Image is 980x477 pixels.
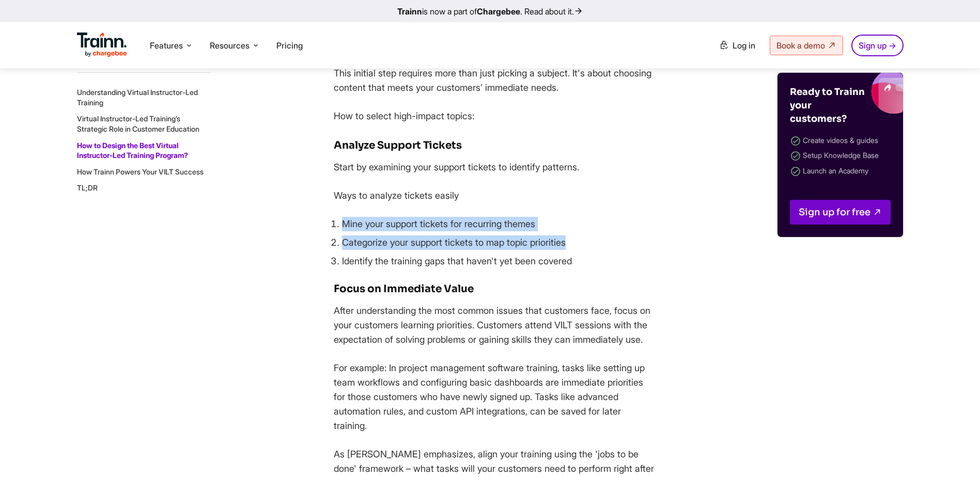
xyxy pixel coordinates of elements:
b: Chargebee [477,6,520,17]
h4: Ready to Trainn your customers? [790,85,867,125]
a: Pricing [276,40,303,51]
img: Trainn Logo [77,33,128,57]
a: How to Design the Best Virtual Instructor-Led Training Program? [77,140,188,160]
li: Identify the training gaps that haven't yet been covered [342,254,654,268]
p: Ways to analyze tickets easily [334,188,654,203]
p: Start by examining your support tickets to identify patterns. [334,160,654,174]
strong: Focus on Immediate Value [334,282,474,295]
a: Book a demo [770,36,843,55]
a: How Trainn Powers Your VILT Success [77,167,204,176]
strong: Analyze Support Tickets [334,139,462,152]
li: Mine your support tickets for recurring themes [342,217,654,231]
span: Log in [733,40,755,51]
a: Log in [713,36,761,55]
span: Book a demo [776,40,825,51]
p: Choosing the right topic is fundamental to the success of your VILT program. This initial step re... [334,52,654,95]
a: Virtual Instructor-Led Training’s Strategic Role in Customer Education [77,114,199,133]
li: Create videos & guides [790,134,891,149]
img: Trainn blogs [799,73,903,114]
li: Setup Knowledge Base [790,149,891,164]
b: Trainn [397,6,422,17]
p: For example: In project management software training, tasks like setting up team workflows and co... [334,361,654,433]
p: After understanding the most common issues that customers face, focus on your customers learning ... [334,304,654,347]
li: Launch an Academy [790,164,891,179]
a: Sign up for free [790,200,891,225]
a: Understanding Virtual Instructor-Led Training [77,88,198,107]
a: TL;DR [77,183,98,192]
span: Features [150,40,183,51]
span: Resources [210,40,250,51]
p: How to select high-impact topics: [334,109,654,123]
a: Sign up → [851,35,904,56]
iframe: Chat Widget [928,427,980,477]
li: Categorize your support tickets to map topic priorities [342,235,654,250]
